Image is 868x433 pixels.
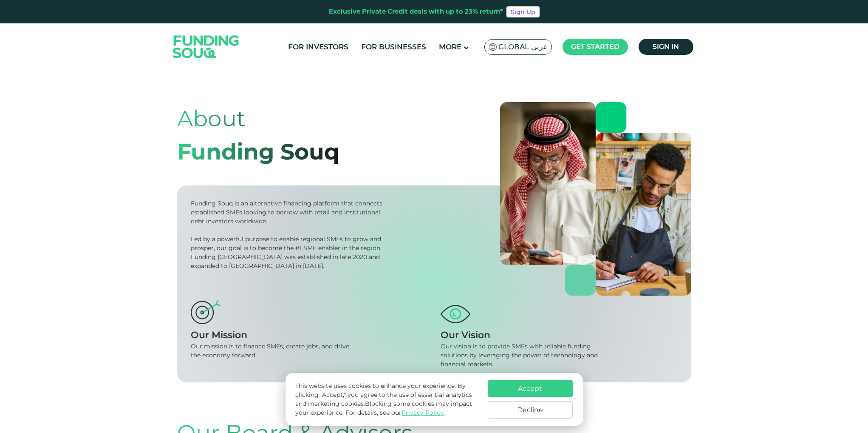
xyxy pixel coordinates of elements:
span: Get started [571,43,619,51]
div: Our mission is to finance SMEs, create jobs, and drive the economy forward. [191,342,357,360]
span: Blocking some cookies may impact your experience. [295,400,472,416]
a: For Businesses [359,40,428,54]
span: Global عربي [498,42,547,52]
a: For Investors [286,40,351,54]
div: Our vision is to provide SMEs with reliable funding solutions by leveraging the power of technolo... [441,342,607,369]
span: Sign in [653,43,679,51]
div: Funding Souq is an alternative financing platform that connects established SMEs looking to borro... [191,199,385,226]
img: Logo [164,26,248,68]
a: Sign Up [506,6,540,17]
button: Decline [488,401,573,419]
div: Led by a powerful purpose to enable regional SMEs to grow and prosper, our goal is to become the ... [191,235,385,271]
a: Privacy Policy [401,409,444,416]
img: vision [441,305,470,323]
div: Exclusive Private Credit deals with up to 23% return* [329,7,503,17]
p: This website uses cookies to enhance your experience. By clicking "Accept," you agree to the use ... [295,382,479,417]
img: mission [191,300,221,324]
button: Accept [488,380,573,397]
span: For details, see our . [345,409,445,416]
img: about-us-banner [500,102,691,296]
span: More [439,43,461,51]
div: Our Mission [191,328,428,342]
div: About [177,102,339,135]
div: Funding Souq [177,135,339,168]
div: Our Vision [441,328,678,342]
img: SA Flag [489,43,497,51]
a: Sign in [639,39,693,55]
